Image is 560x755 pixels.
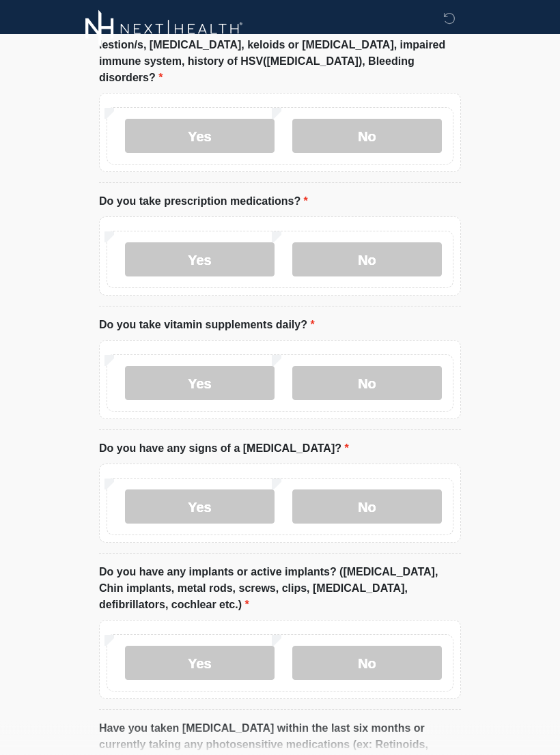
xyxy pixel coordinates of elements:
[292,367,442,401] label: No
[125,243,275,277] label: Yes
[292,119,442,154] label: No
[125,490,275,524] label: Yes
[292,243,442,277] label: No
[99,441,349,457] label: Do you have any signs of a [MEDICAL_DATA]?
[125,646,275,681] label: Yes
[99,317,315,334] label: Do you take vitamin supplements daily?
[99,194,308,210] label: Do you take prescription medications?
[85,10,243,48] img: Next-Health Logo
[292,646,442,681] label: No
[99,565,461,614] label: Do you have any implants or active implants? ([MEDICAL_DATA], Chin implants, metal rods, screws, ...
[125,119,275,154] label: Yes
[292,490,442,524] label: No
[125,367,275,401] label: Yes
